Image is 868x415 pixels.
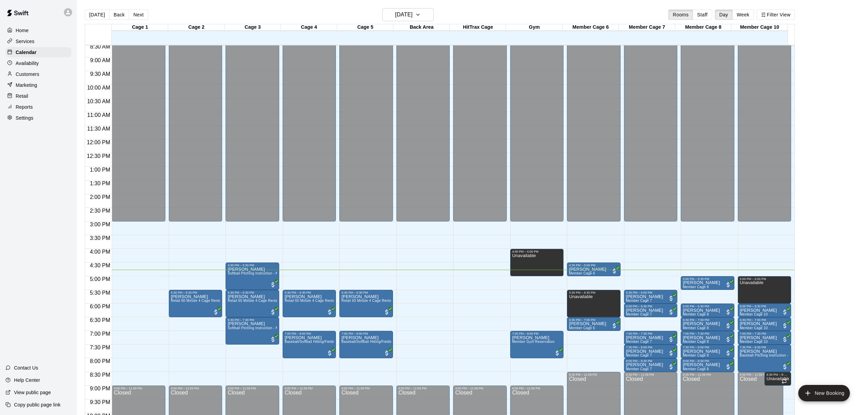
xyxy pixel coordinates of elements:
[693,10,712,20] button: Staff
[683,312,709,316] span: Member Cage 8
[383,309,390,316] span: All customers have paid
[740,305,789,308] div: 6:00 PM – 6:30 PM
[668,10,693,20] button: Rooms
[624,358,677,372] div: 8:00 PM – 8:30 PM: Landen Phillips
[675,24,732,31] div: Member Cage 8
[168,24,225,31] div: Cage 2
[624,345,677,358] div: 7:30 PM – 8:00 PM: Tanya Arruda
[569,264,618,267] div: 4:30 PM – 5:00 PM
[337,24,394,31] div: Cage 5
[285,387,334,390] div: 9:00 PM – 11:59 PM
[668,363,675,370] span: All customers have paid
[89,71,112,77] span: 9:30 AM
[626,359,675,363] div: 8:00 PM – 8:30 PM
[88,222,112,227] span: 3:00 PM
[5,91,71,101] a: Retail
[619,24,675,31] div: Member Cage 7
[326,350,333,357] span: All customers have paid
[567,317,620,331] div: 6:30 PM – 7:00 PM: Andrea Nadeau
[88,263,112,268] span: 4:30 PM
[683,373,732,376] div: 8:30 PM – 11:59 PM
[5,69,71,79] div: Customers
[393,24,450,31] div: Back Area
[681,276,734,290] div: 5:00 PM – 5:30 PM: Sean Haley
[681,304,734,317] div: 6:00 PM – 6:30 PM: Kimberly Silva
[270,336,276,343] span: All customers have paid
[5,47,71,57] a: Calendar
[668,336,675,343] span: All customers have paid
[85,10,109,20] button: [DATE]
[228,271,297,275] span: Softball Pitching Instruction - Non-Member
[624,290,677,304] div: 5:30 PM – 6:00 PM: Heather MacDonald
[88,167,112,173] span: 1:00 PM
[85,85,112,91] span: 10:00 AM
[226,317,279,345] div: 6:30 PM – 7:30 PM: Jay Barber
[626,312,652,316] span: Member Cage 7
[512,387,561,390] div: 9:00 PM – 11:59 PM
[341,340,437,344] span: Baseball/Softball Hitting/Fielding Instruction - Non-Member
[89,57,112,63] span: 9:00 AM
[88,331,112,337] span: 7:00 PM
[5,36,71,46] a: Services
[683,305,732,308] div: 6:00 PM – 6:30 PM
[341,387,391,390] div: 9:00 PM – 11:59 PM
[611,322,618,329] span: All customers have paid
[738,276,791,304] div: 5:00 PM – 6:00 PM: Unavailable
[5,80,71,90] a: Marketing
[88,208,112,214] span: 2:30 PM
[725,322,732,329] span: All customers have paid
[16,27,29,34] p: Home
[283,331,336,358] div: 7:00 PM – 8:00 PM: Jay Barber
[681,331,734,345] div: 7:00 PM – 7:30 PM: Sarabeth Costantino
[16,49,37,56] p: Calendar
[681,358,734,372] div: 8:00 PM – 8:30 PM: Stephanie Harris
[740,340,768,344] span: Member Cage 10
[85,112,112,118] span: 11:00 AM
[270,309,276,316] span: All customers have paid
[624,304,677,317] div: 6:00 PM – 6:30 PM: Heather MacDonald
[626,299,652,303] span: Member Cage 7
[757,10,795,20] button: Filter View
[683,285,709,289] span: Member Cage 8
[228,264,277,267] div: 4:30 PM – 5:30 PM
[740,277,789,281] div: 5:00 PM – 6:00 PM
[683,346,732,349] div: 7:30 PM – 8:00 PM
[169,290,222,317] div: 5:30 PM – 6:30 PM: Derek Barrette
[782,309,788,316] span: All customers have paid
[341,299,424,303] span: Retail 60 Minute 4 Cage Rental (Cages 2, 3, 4 & 5)
[5,25,71,36] a: Home
[225,24,281,31] div: Cage 3
[339,290,393,317] div: 5:30 PM – 6:30 PM: Derek Barrette
[228,299,310,303] span: Retail 60 Minute 4 Cage Rental (Cages 2, 3, 4 & 5)
[510,331,564,358] div: 7:00 PM – 8:00 PM: Stephanie Harris
[683,353,709,357] span: Member Cage 8
[782,363,788,370] span: All customers have paid
[285,291,334,294] div: 5:30 PM – 6:30 PM
[112,24,168,31] div: Cage 1
[16,115,33,121] p: Settings
[88,276,112,282] span: 5:00 PM
[715,10,733,20] button: Day
[782,336,788,343] span: All customers have paid
[88,372,112,378] span: 8:30 PM
[626,346,675,349] div: 7:30 PM – 8:00 PM
[798,385,850,401] button: add
[782,322,788,329] span: All customers have paid
[506,24,562,31] div: Gym
[512,250,561,253] div: 4:00 PM – 5:00 PM
[285,299,367,303] span: Retail 60 Minute 4 Cage Rental (Cages 2, 3, 4 & 5)
[567,290,620,317] div: 5:30 PM – 6:30 PM: Unavailable
[14,389,51,396] p: View public page
[626,353,652,357] span: Member Cage 7
[14,401,60,408] p: Copy public page link
[764,372,791,386] div: 8:30 PM – 9:00 PM: Unavailable
[562,24,619,31] div: Member Cage 6
[668,350,675,357] span: All customers have paid
[85,98,112,104] span: 10:30 AM
[450,24,506,31] div: HitTrax Cage
[16,104,33,110] p: Reports
[171,299,254,303] span: Retail 60 Minute 4 Cage Rental (Cages 2, 3, 4 & 5)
